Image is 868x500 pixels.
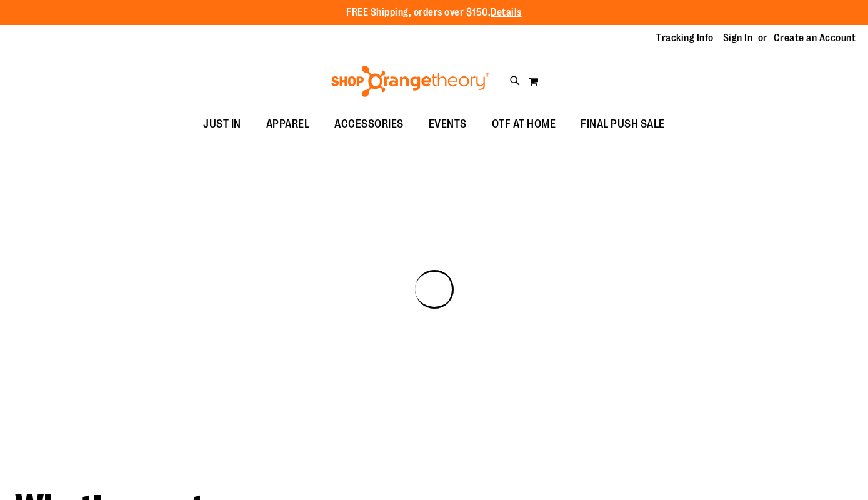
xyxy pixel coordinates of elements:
[322,110,416,139] a: ACCESSORIES
[581,110,665,138] span: FINAL PUSH SALE
[723,31,753,45] a: Sign In
[254,110,322,139] a: APPAREL
[429,110,467,138] span: EVENTS
[346,6,522,20] p: FREE Shipping, orders over $150.
[191,110,254,139] a: JUST IN
[329,66,491,97] img: Shop Orangetheory
[266,110,310,138] span: APPAREL
[334,110,404,138] span: ACCESSORIES
[774,31,856,45] a: Create an Account
[479,110,569,139] a: OTF AT HOME
[491,7,522,18] a: Details
[656,31,714,45] a: Tracking Info
[568,110,677,139] a: FINAL PUSH SALE
[203,110,241,138] span: JUST IN
[416,110,479,139] a: EVENTS
[492,110,556,138] span: OTF AT HOME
